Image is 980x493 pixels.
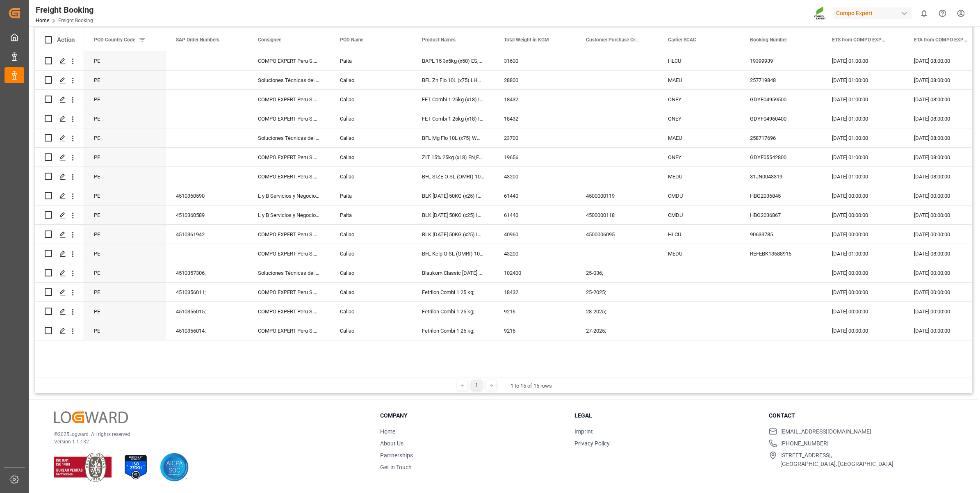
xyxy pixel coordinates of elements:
[472,380,482,390] div: 1
[769,411,953,420] h3: Contact
[422,37,456,43] span: Product Names
[35,148,84,167] div: Press SPACE to select this row.
[658,205,740,224] div: CMDU
[380,464,412,470] a: Get in Touch
[822,90,904,109] div: [DATE] 01:00:00
[248,109,330,128] div: COMPO EXPERT Peru S.R.L., CE_PERU
[574,428,593,435] a: Imprint
[248,302,330,321] div: COMPO EXPERT Peru S.R.L
[330,263,412,282] div: Callao
[330,321,412,340] div: Callao
[494,167,576,186] div: 43200
[494,225,576,244] div: 40960
[576,302,658,321] div: 28-2025;
[330,167,412,186] div: Callao
[822,109,904,128] div: [DATE] 01:00:00
[412,51,494,70] div: BAPL 15 3x5kg (x50) ES,PT,IT
[248,128,330,147] div: Soluciones Técnicas del Agro S.A.C.
[822,167,904,186] div: [DATE] 01:00:00
[412,321,494,340] div: Fetrilon Combi 1 25 kg;
[494,283,576,301] div: 18432
[740,167,822,186] div: 31JN0043319
[494,186,576,205] div: 61440
[412,71,494,89] div: BFL Zn Flo 10L (x75) LHM WW (LS) [GEOGRAPHIC_DATA]
[35,225,84,244] div: Press SPACE to select this row.
[35,244,84,263] div: Press SPACE to select this row.
[84,283,166,301] div: PE
[658,128,740,147] div: MAEU
[84,109,166,128] div: PE
[740,186,822,205] div: HBG2036845
[248,71,330,89] div: Soluciones Técnicas del Agro S.A.C.
[740,128,822,147] div: 258717696
[668,37,696,43] span: Carrier SCAC
[494,302,576,321] div: 9216
[84,225,166,244] div: PE
[248,148,330,167] div: COMPO EXPERT Peru S.R.L., CE_PERU
[176,37,219,43] span: SAP Order Numbers
[574,440,610,447] a: Privacy Policy
[166,321,248,340] div: 4510356014;
[35,263,84,283] div: Press SPACE to select this row.
[35,51,84,71] div: Press SPACE to select this row.
[248,205,330,224] div: L y B Servicios y Negocios Generale
[160,453,189,482] img: AICPA SOC
[380,440,403,447] a: About Us
[576,321,658,340] div: 27-2025;
[84,71,166,89] div: PE
[494,205,576,224] div: 61440
[330,128,412,147] div: Callao
[412,263,494,282] div: Blaukorn Classic [DATE] 50 kg;
[54,431,360,438] p: © 2025 Logward. All rights reserved.
[494,71,576,89] div: 28800
[914,37,969,43] span: ETA from COMPO EXPERT
[330,51,412,70] div: Paita
[166,205,248,224] div: 4510360589
[166,283,248,301] div: 4510356011;
[658,167,740,186] div: MEDU
[658,109,740,128] div: ONEY
[412,302,494,321] div: Fetrilon Combi 1 25 kg;
[822,128,904,147] div: [DATE] 01:00:00
[248,51,330,70] div: COMPO EXPERT Peru S.R.L., CE_PERU
[380,428,395,435] a: Home
[750,37,787,43] span: Booking Number
[658,225,740,244] div: HLCU
[258,37,281,43] span: Consignee
[54,438,360,445] p: Version 1.1.132
[658,51,740,70] div: HLCU
[658,244,740,263] div: MEDU
[740,109,822,128] div: GDYF04960400
[340,37,363,43] span: POD Name
[412,244,494,263] div: BFL Kelp O SL (OMRI) 1000L IBC PE;
[740,205,822,224] div: HBG2036867
[780,451,893,468] span: [STREET_ADDRESS], [GEOGRAPHIC_DATA], [GEOGRAPHIC_DATA]
[822,321,904,340] div: [DATE] 00:00:00
[35,90,84,109] div: Press SPACE to select this row.
[54,453,112,482] img: ISO 9001 & ISO 14001 Certification
[35,302,84,321] div: Press SPACE to select this row.
[822,283,904,301] div: [DATE] 00:00:00
[248,263,330,282] div: Soluciones Técnicas del Agro S.A.C.
[494,51,576,70] div: 31600
[658,186,740,205] div: CMDU
[330,90,412,109] div: Callao
[494,263,576,282] div: 102400
[84,90,166,109] div: PE
[822,225,904,244] div: [DATE] 00:00:00
[84,51,166,70] div: PE
[35,71,84,90] div: Press SPACE to select this row.
[740,90,822,109] div: GDYF04959500
[915,4,933,23] button: show 0 new notifications
[330,71,412,89] div: Callao
[494,321,576,340] div: 9216
[658,71,740,89] div: MAEU
[35,205,84,225] div: Press SPACE to select this row.
[121,453,150,482] img: ISO 27001 Certification
[822,244,904,263] div: [DATE] 01:00:00
[576,263,658,282] div: 25-036;
[330,109,412,128] div: Callao
[814,6,827,21] img: Screenshot%202023-09-29%20at%2010.02.21.png_1712312052.png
